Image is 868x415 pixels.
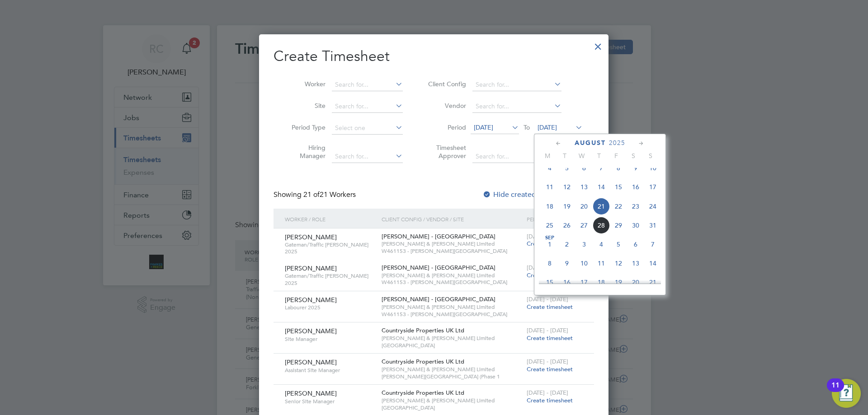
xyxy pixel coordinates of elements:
[527,233,568,240] span: [DATE] - [DATE]
[644,274,661,291] span: 21
[382,272,522,279] span: [PERSON_NAME] & [PERSON_NAME] Limited
[558,178,576,196] span: 12
[644,236,661,253] span: 7
[482,190,574,199] label: Hide created timesheets
[382,240,522,247] span: [PERSON_NAME] & [PERSON_NAME] Limited
[382,389,464,396] span: Countryside Properties UK Ltd
[382,295,495,303] span: [PERSON_NAME] - [GEOGRAPHIC_DATA]
[627,236,644,253] span: 6
[575,139,606,147] span: August
[576,236,593,253] span: 3
[274,190,358,200] div: Showing
[425,80,466,88] label: Client Config
[382,303,522,311] span: [PERSON_NAME] & [PERSON_NAME] Limited
[285,327,337,335] span: [PERSON_NAME]
[527,396,573,404] span: Create timesheet
[558,159,576,177] span: 5
[590,152,608,160] span: T
[527,334,573,342] span: Create timesheet
[527,326,568,334] span: [DATE] - [DATE]
[644,159,661,177] span: 10
[593,217,610,234] span: 28
[558,198,576,215] span: 19
[472,100,561,113] input: Search for...
[558,217,576,234] span: 26
[541,178,558,196] span: 11
[332,150,403,163] input: Search for...
[285,241,375,255] span: Gateman/Traffic [PERSON_NAME] 2025
[541,198,558,215] span: 18
[524,209,585,229] div: Period
[576,198,593,215] span: 20
[610,178,627,196] span: 15
[527,303,573,311] span: Create timesheet
[610,198,627,215] span: 22
[379,209,524,229] div: Client Config / Vendor / Site
[593,178,610,196] span: 14
[521,121,533,133] span: To
[627,198,644,215] span: 23
[382,264,495,271] span: [PERSON_NAME] - [GEOGRAPHIC_DATA]
[593,274,610,291] span: 18
[538,123,557,131] span: [DATE]
[610,217,627,234] span: 29
[539,152,556,160] span: M
[425,102,466,110] label: Vendor
[425,144,466,160] label: Timesheet Approver
[285,264,337,272] span: [PERSON_NAME]
[576,217,593,234] span: 27
[527,264,568,271] span: [DATE] - [DATE]
[642,152,659,160] span: S
[472,150,561,163] input: Search for...
[609,139,625,147] span: 2025
[527,365,573,373] span: Create timesheet
[627,217,644,234] span: 30
[576,274,593,291] span: 17
[285,398,375,405] span: Senior Site Manager
[593,159,610,177] span: 7
[593,255,610,272] span: 11
[285,304,375,311] span: Labourer 2025
[382,358,464,365] span: Countryside Properties UK Ltd
[644,255,661,272] span: 14
[382,404,522,411] span: [GEOGRAPHIC_DATA]
[608,152,625,160] span: F
[382,373,522,380] span: [PERSON_NAME][GEOGRAPHIC_DATA] (Phase 1
[382,335,522,342] span: [PERSON_NAME] & [PERSON_NAME] Limited
[285,296,337,304] span: [PERSON_NAME]
[573,152,590,160] span: W
[627,159,644,177] span: 9
[382,397,522,404] span: [PERSON_NAME] & [PERSON_NAME] Limited
[610,159,627,177] span: 8
[332,79,403,91] input: Search for...
[610,255,627,272] span: 12
[472,79,561,91] input: Search for...
[527,271,573,279] span: Create timesheet
[303,190,320,199] span: 21 of
[644,198,661,215] span: 24
[382,342,522,349] span: [GEOGRAPHIC_DATA]
[332,122,403,135] input: Select one
[382,279,522,286] span: W461153 - [PERSON_NAME][GEOGRAPHIC_DATA]
[576,159,593,177] span: 6
[576,255,593,272] span: 10
[285,336,375,343] span: Site Manager
[382,247,522,255] span: W461153 - [PERSON_NAME][GEOGRAPHIC_DATA]
[831,385,840,397] div: 11
[285,389,337,397] span: [PERSON_NAME]
[285,233,337,241] span: [PERSON_NAME]
[283,209,379,229] div: Worker / Role
[627,178,644,196] span: 16
[285,123,325,131] label: Period Type
[558,255,576,272] span: 9
[274,47,594,66] h2: Create Timesheet
[556,152,573,160] span: T
[425,123,466,131] label: Period
[382,311,522,318] span: W461153 - [PERSON_NAME][GEOGRAPHIC_DATA]
[610,236,627,253] span: 5
[541,255,558,272] span: 8
[558,274,576,291] span: 16
[625,152,642,160] span: S
[627,255,644,272] span: 13
[527,358,568,365] span: [DATE] - [DATE]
